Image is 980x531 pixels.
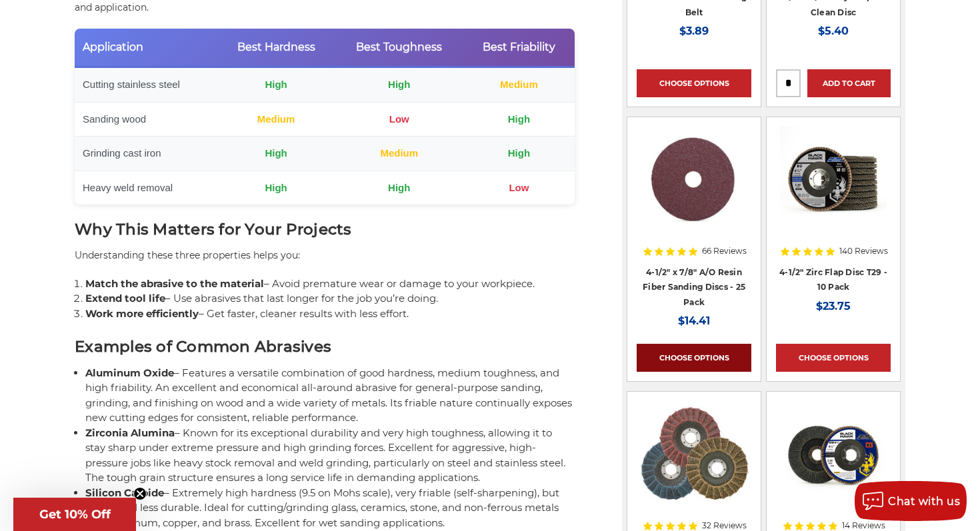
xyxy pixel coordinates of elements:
b: Aluminum Oxide [85,366,174,379]
td: High [217,137,335,171]
a: Choose Options [776,344,891,372]
td: Low [335,102,463,137]
a: Add to Cart [807,69,891,97]
img: 4.5" Black Hawk Zirconia Flap Disc 10 Pack [780,127,887,233]
span: – Avoid premature wear or damage to your workpiece. [264,277,535,290]
div: Get 10% OffClose teaser [13,498,136,531]
span: – Get faster, cleaner results with less effort. [199,307,409,320]
b: Why This Matters for Your Projects [75,220,352,239]
td: Sanding wood [75,102,217,137]
span: – Features a versatile combination of good hardness, medium toughness, and high friability. An ex... [85,366,572,424]
th: Best Friability [463,29,575,67]
span: Get 10% Off [39,507,111,522]
span: Chat with us [888,495,960,508]
a: 4.5" Black Hawk Zirconia Flap Disc 10 Pack [776,127,891,241]
button: Chat with us [855,481,967,521]
td: Grinding cast iron [75,137,217,171]
th: Application [75,29,217,67]
td: High [335,171,463,205]
td: Medium [335,137,463,171]
b: Extend tool life [85,292,165,304]
td: Heavy weld removal [75,171,217,205]
img: Scotch brite flap discs [639,401,749,508]
span: $23.75 [816,300,851,312]
a: Choose Options [637,344,751,372]
span: 140 Reviews [839,247,888,255]
span: 32 Reviews [702,522,747,530]
a: Choose Options [637,69,751,97]
a: 4-1/2" XL High Density Zirconia Flap Disc T29 [776,401,891,516]
span: $14.41 [678,314,710,327]
span: 14 Reviews [842,522,885,530]
span: $5.40 [818,25,849,37]
td: Medium [463,67,575,103]
a: 4.5 inch resin fiber disc [637,127,751,241]
b: Silicon Carbide [85,486,164,499]
img: 4.5 inch resin fiber disc [640,127,749,233]
a: Scotch brite flap discs [637,401,751,516]
span: 66 Reviews [702,247,747,255]
td: High [335,67,463,103]
td: Medium [217,102,335,137]
span: – Known for its exceptional durability and very high toughness, allowing it to stay sharp under e... [85,426,565,484]
th: Best Toughness [335,29,463,67]
td: High [217,171,335,205]
span: $3.89 [679,25,709,37]
b: Work more efficiently [85,307,199,320]
td: High [463,102,575,137]
b: Zirconia Alumina [85,426,175,439]
a: 4-1/2" Zirc Flap Disc T29 - 10 Pack [779,267,887,292]
td: Cutting stainless steel [75,67,217,103]
span: Understanding these three properties helps you: [75,249,300,261]
a: 4-1/2" x 7/8" A/O Resin Fiber Sanding Discs - 25 Pack [643,267,745,307]
span: – Extremely high hardness (9.5 on Mohs scale), very friable (self-sharpening), but brittle and le... [85,486,559,529]
td: Low [463,171,575,205]
button: Close teaser [133,487,147,500]
td: High [463,137,575,171]
b: Match the abrasive to the material [85,277,264,290]
th: Best Hardness [217,29,335,67]
b: Examples of Common Abrasives [75,337,331,356]
img: 4-1/2" XL High Density Zirconia Flap Disc T29 [780,401,887,508]
span: – Use abrasives that last longer for the job you’re doing. [165,292,438,304]
td: High [217,67,335,103]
